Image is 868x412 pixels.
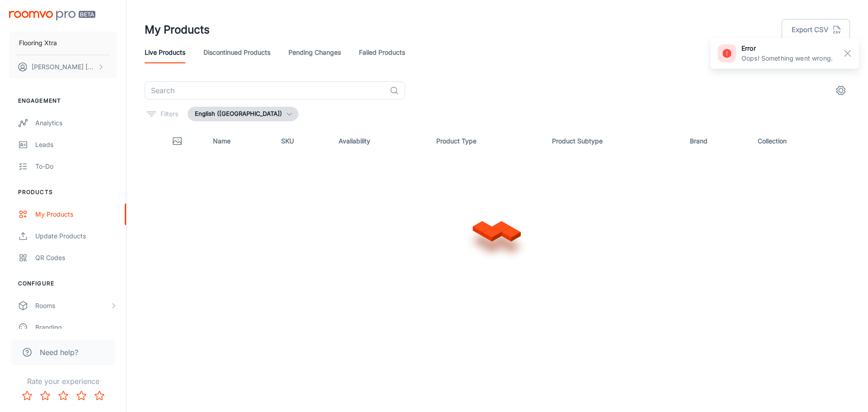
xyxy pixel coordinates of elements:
h1: My Products [145,22,210,38]
th: Product Type [429,128,545,154]
img: Roomvo PRO Beta [9,11,95,20]
a: Failed Products [359,42,405,63]
div: Update Products [35,231,117,241]
th: Availability [331,128,429,154]
button: Rate 2 star [36,387,54,405]
p: Rate your experience [7,376,119,387]
p: Oops! Something went wrong. [741,53,833,63]
button: Rate 4 star [72,387,90,405]
button: Rate 1 star [18,387,36,405]
a: Discontinued Products [203,42,270,63]
div: Leads [35,140,117,150]
div: Rooms [35,301,110,311]
div: To-do [35,161,117,171]
button: settings [832,81,850,99]
th: SKU [274,128,331,154]
input: Search [145,81,386,99]
th: Name [206,128,274,154]
h6: error [741,43,833,53]
div: QR Codes [35,253,117,263]
div: Branding [35,322,117,332]
button: Rate 5 star [90,387,108,405]
th: Brand [683,128,750,154]
a: Pending Changes [288,42,341,63]
button: [PERSON_NAME] [PERSON_NAME] [9,55,117,79]
button: English ([GEOGRAPHIC_DATA]) [188,107,298,121]
p: [PERSON_NAME] [PERSON_NAME] [32,62,95,72]
button: Rate 3 star [54,387,72,405]
span: Need help? [40,347,78,358]
p: Flooring Xtra [19,38,57,48]
button: Flooring Xtra [9,31,117,55]
a: Live Products [145,42,185,63]
svg: Thumbnail [172,136,183,147]
button: Export CSV [782,19,850,41]
div: Analytics [35,118,117,128]
th: Collection [750,128,850,154]
div: My Products [35,209,117,219]
th: Product Subtype [545,128,683,154]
